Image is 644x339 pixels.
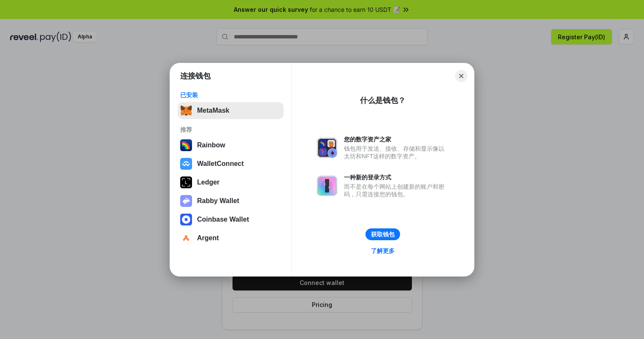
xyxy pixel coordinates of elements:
div: MetaMask [197,107,229,114]
div: Rabby Wallet [197,197,239,205]
div: 什么是钱包？ [360,95,406,106]
button: Coinbase Wallet [178,211,284,228]
button: MetaMask [178,102,284,119]
button: WalletConnect [178,155,284,172]
button: 获取钱包 [365,228,400,240]
img: svg+xml,%3Csvg%20xmlns%3D%22http%3A%2F%2Fwww.w3.org%2F2000%2Fsvg%22%20fill%3D%22none%22%20viewBox... [317,176,337,196]
div: 钱包用于发送、接收、存储和显示像以太坊和NFT这样的数字资产。 [344,145,449,160]
button: Argent [178,230,284,247]
img: svg+xml,%3Csvg%20width%3D%22120%22%20height%3D%22120%22%20viewBox%3D%220%200%20120%20120%22%20fil... [180,139,192,151]
button: Rainbow [178,137,284,154]
img: svg+xml,%3Csvg%20xmlns%3D%22http%3A%2F%2Fwww.w3.org%2F2000%2Fsvg%22%20fill%3D%22none%22%20viewBox... [317,138,337,158]
div: Coinbase Wallet [197,216,249,223]
div: 了解更多 [371,247,395,255]
div: 一种新的登录方式 [344,174,449,181]
div: 已安装 [180,91,281,99]
div: Argent [197,234,219,242]
div: 而不是在每个网站上创建新的账户和密码，只需连接您的钱包。 [344,183,449,198]
img: svg+xml,%3Csvg%20xmlns%3D%22http%3A%2F%2Fwww.w3.org%2F2000%2Fsvg%22%20fill%3D%22none%22%20viewBox... [180,195,192,207]
img: svg+xml,%3Csvg%20width%3D%2228%22%20height%3D%2228%22%20viewBox%3D%220%200%2028%2028%22%20fill%3D... [180,214,192,225]
button: Close [455,70,467,82]
a: 了解更多 [366,245,400,256]
div: 推荐 [180,126,281,133]
img: svg+xml,%3Csvg%20width%3D%2228%22%20height%3D%2228%22%20viewBox%3D%220%200%2028%2028%22%20fill%3D... [180,158,192,170]
div: WalletConnect [197,160,244,168]
div: 您的数字资产之家 [344,136,449,143]
button: Ledger [178,174,284,191]
div: Ledger [197,179,219,186]
img: svg+xml,%3Csvg%20xmlns%3D%22http%3A%2F%2Fwww.w3.org%2F2000%2Fsvg%22%20width%3D%2228%22%20height%3... [180,176,192,188]
div: 获取钱包 [371,231,395,238]
div: Rainbow [197,141,225,149]
img: svg+xml,%3Csvg%20fill%3D%22none%22%20height%3D%2233%22%20viewBox%3D%220%200%2035%2033%22%20width%... [180,105,192,117]
img: svg+xml,%3Csvg%20width%3D%2228%22%20height%3D%2228%22%20viewBox%3D%220%200%2028%2028%22%20fill%3D... [180,232,192,244]
button: Rabby Wallet [178,193,284,209]
h1: 连接钱包 [180,71,211,81]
